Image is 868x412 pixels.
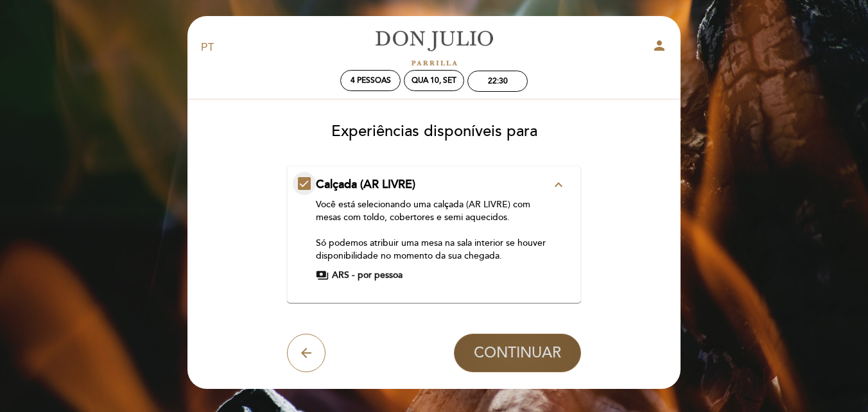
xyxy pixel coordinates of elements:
button: expand_less [547,176,570,193]
span: Calçada (AR LIVRE) [316,177,415,191]
span: CONTINUAR [474,344,561,362]
i: person [652,38,667,53]
span: por pessoa [358,269,403,282]
i: arrow_back [299,345,314,361]
div: 22:30 [488,76,508,86]
div: Qua 10, set [412,76,456,85]
button: CONTINUAR [454,334,581,372]
span: ARS - [332,269,354,282]
a: [PERSON_NAME] [354,30,514,65]
button: person [652,38,667,58]
i: expand_less [551,177,566,193]
span: 4 pessoas [351,76,391,85]
div: Você está selecionando uma calçada (AR LIVRE) com mesas com toldo, cobertores e semi aquecidos. S... [316,198,551,262]
span: Experiências disponíveis para [331,122,537,141]
md-checkbox: Calçada (AR LIVRE) expand_less Você está selecionando uma calçada (AR LIVRE) com mesas com toldo,... [298,176,571,282]
button: arrow_back [287,334,325,372]
span: payments [316,269,329,282]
